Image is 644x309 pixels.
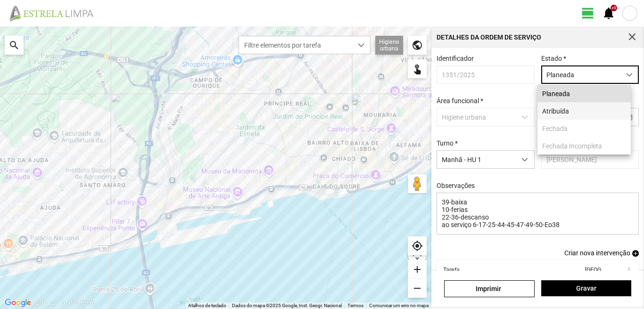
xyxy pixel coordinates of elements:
a: Comunicar um erro no mapa [369,303,429,308]
button: Atalhos de teclado [188,302,226,309]
div: [GEOGRAPHIC_DATA] [585,267,604,273]
div: my_location [408,236,427,255]
a: Termos (abre num novo separador) [347,303,363,308]
label: Estado * [541,55,566,62]
label: Identificador [437,55,474,62]
img: Google [2,297,33,309]
div: dropdown trigger [620,66,639,83]
span: Planeada [542,66,620,83]
div: remove [408,279,427,298]
div: dropdown trigger [516,151,534,168]
span: add [632,250,639,257]
span: notifications [602,6,616,20]
span: more_vert [625,266,632,274]
div: touch_app [408,59,427,78]
span: view_day [581,6,595,20]
a: Imprimir [444,280,534,297]
div: Higiene urbana [375,36,403,55]
a: Abrir esta área no Google Maps (abre uma nova janela) [2,297,33,309]
img: file [7,5,104,22]
div: search [5,36,24,55]
div: +9 [611,5,617,11]
span: Manhã - HU 1 [437,151,516,168]
div: dropdown trigger [352,36,371,54]
button: Gravar [541,280,631,296]
li: Atribuída [537,102,631,120]
span: Criar nova intervenção [564,249,630,257]
button: Arraste o Pegman para o mapa para abrir o Street View [408,174,427,193]
span: Planeada [542,90,570,98]
div: add [408,260,427,279]
span: Gravar [546,285,626,292]
span: Dados do mapa ©2025 Google, Inst. Geogr. Nacional [232,303,342,308]
span: Atribuída [542,107,569,115]
li: Planeada [537,85,631,102]
div: Detalhes da Ordem de Serviço [437,34,541,41]
label: Área funcional * [437,97,483,105]
div: Tarefa [443,267,460,273]
div: public [408,36,427,55]
label: Observações [437,182,475,189]
label: Turno * [437,139,458,147]
span: Filtre elementos por tarefa [239,36,352,54]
